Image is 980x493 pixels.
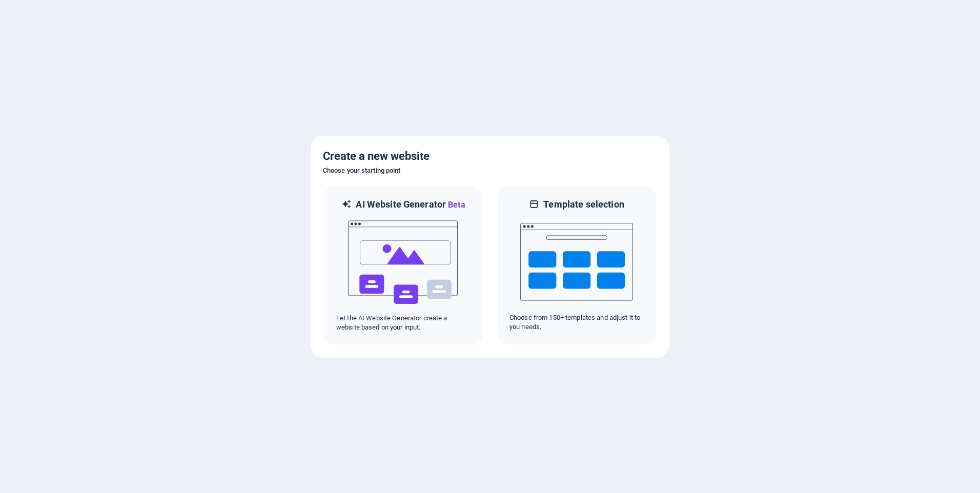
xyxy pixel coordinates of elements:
[496,185,657,345] div: Template selectionChoose from 150+ templates and adjust it to you needs.
[323,148,657,165] h5: Create a new website
[543,198,624,211] h6: Template selection
[347,211,460,314] img: ai
[336,314,471,332] p: Let the AI Website Generator create a website based on your input.
[323,165,657,177] h6: Choose your starting point
[356,198,465,211] h6: AI Website Generator
[446,200,465,210] span: Beta
[323,185,484,345] div: AI Website GeneratorBetaaiLet the AI Website Generator create a website based on your input.
[509,313,644,332] p: Choose from 150+ templates and adjust it to you needs.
